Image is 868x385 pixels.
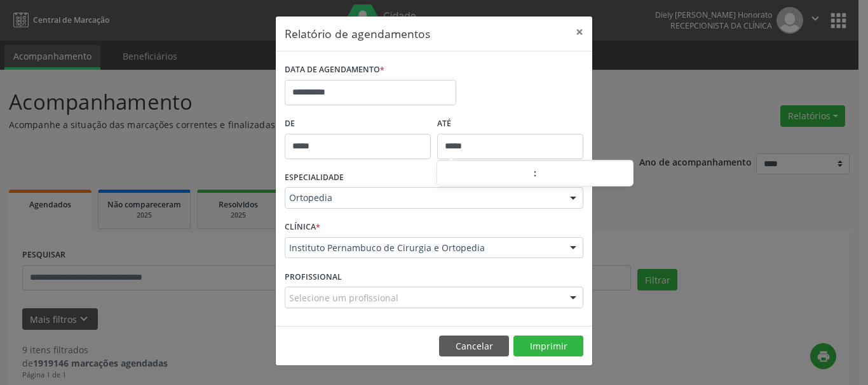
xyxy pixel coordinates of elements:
[285,267,342,287] label: PROFISSIONAL
[285,60,384,80] label: DATA DE AGENDAMENTO
[567,16,592,48] button: Close
[285,114,431,134] label: De
[289,291,398,304] span: Selecione um profissional
[285,218,320,237] label: CLÍNICA
[285,168,344,188] label: ESPECIALIDADE
[537,162,633,187] input: Minute
[513,336,583,357] button: Imprimir
[437,162,533,187] input: Hour
[439,336,509,357] button: Cancelar
[285,25,430,42] h5: Relatório de agendamentos
[289,192,557,204] span: Ortopedia
[437,114,583,134] label: ATÉ
[289,242,557,254] span: Instituto Pernambuco de Cirurgia e Ortopedia
[533,160,537,186] span: :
